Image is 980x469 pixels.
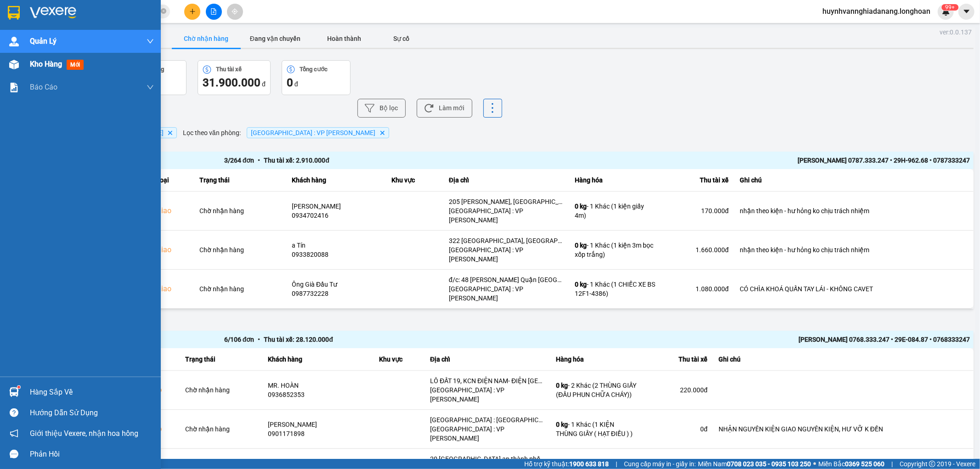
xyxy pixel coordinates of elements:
div: - 2 Khác (2 THÙNG GIẤY (ĐẦU PHUN CHỮA CHÁY)) [556,381,637,399]
img: warehouse-icon [9,387,19,397]
strong: 0369 525 060 [845,460,884,468]
th: Địa chỉ [443,169,569,192]
span: copyright [929,461,935,467]
div: ver: 0.0.137 [940,28,972,37]
div: Phản hồi [30,447,154,461]
span: CÔNG TY TNHH CHUYỂN PHÁT NHANH BẢO AN [80,31,169,48]
strong: PHIẾU DÁN LÊN HÀNG [61,4,182,17]
div: Thu tài xế [648,354,708,365]
span: 0 [287,76,293,89]
button: Đang vận chuyển [241,29,310,48]
div: Ông Già Đầu Tư [292,280,380,289]
div: [PERSON_NAME] 0787.333.247 • 29H-962.68 • 0787333247 [597,155,970,165]
span: Đà Nẵng : VP Thanh Khê [251,129,376,136]
div: [PERSON_NAME] 0768.333.247 • 29E-084.87 • 0768333247 [597,334,970,345]
span: Miền Bắc [818,459,884,469]
span: • [254,157,264,164]
sup: 1 [17,386,20,389]
th: Khu vực [386,169,443,192]
div: 1.080.000 đ [667,284,729,294]
div: 205 [PERSON_NAME], [GEOGRAPHIC_DATA] [449,197,564,206]
div: Chờ nhận hàng [199,284,281,294]
span: 0 kg [575,281,587,288]
div: [GEOGRAPHIC_DATA] : [GEOGRAPHIC_DATA], thôn [GEOGRAPHIC_DATA], [GEOGRAPHIC_DATA], [GEOGRAPHIC_DAT... [430,415,545,424]
span: 0 kg [556,421,568,428]
button: Thu tài xế31.900.000 đ [198,60,271,95]
sup: 245 [941,4,958,11]
div: - 1 Khác (1 KIỆN THÙNG GIẤY ( HẠT ĐIỀU ) ) [556,420,637,438]
span: Kho hàng [30,60,62,68]
span: 0 kg [575,203,587,210]
div: Tổng cước [300,66,328,73]
div: đ [287,75,346,90]
th: Ghi chú [713,348,974,371]
div: MR. HOÀN [268,381,368,390]
span: mới [67,60,84,70]
div: 0936852353 [268,390,368,399]
button: caret-down [958,4,974,20]
div: 0 đ [648,424,708,434]
div: a Tín [292,241,380,250]
img: warehouse-icon [9,60,19,69]
th: Địa chỉ [425,348,550,371]
span: file-add [210,8,217,15]
th: Trạng thái [194,169,286,192]
div: Giao [156,244,189,255]
div: 0987732228 [292,289,380,298]
span: 0 kg [575,242,587,249]
button: Làm mới [417,99,472,118]
span: Hỗ trợ kỹ thuật: [524,459,609,469]
div: Thu tài xế [216,66,242,73]
span: Lọc theo văn phòng : [183,128,241,138]
button: Tổng cước0 đ [282,60,351,95]
div: Chờ nhận hàng [185,424,257,434]
div: [GEOGRAPHIC_DATA] : VP [PERSON_NAME] [430,424,545,443]
div: Hàng sắp về [30,385,154,399]
div: nhận theo kiện - hư hỏng ko chịu trách nhiệm [740,206,968,215]
svg: Delete [167,130,173,136]
div: 6 / 106 đơn Thu tài xế: 28.120.000 đ [224,334,597,345]
th: Trạng thái [180,348,262,371]
span: plus [189,8,196,15]
div: - 1 Khác (1 kiện giấy 4m) [575,202,656,220]
span: Quản Lý [30,35,57,47]
div: [GEOGRAPHIC_DATA] : VP [PERSON_NAME] [449,206,564,225]
th: Ghi chú [734,169,974,192]
button: Hoàn thành [310,29,379,48]
span: 0 kg [556,382,568,389]
th: Khu vực [374,348,425,371]
span: caret-down [963,7,971,16]
span: Giới thiệu Vexere, nhận hoa hồng [30,428,138,439]
span: huynhvannghiadanang.longhoan [815,6,938,17]
div: [PERSON_NAME] [292,202,380,211]
span: Đà Nẵng : VP Thanh Khê, close by backspace [247,127,389,138]
button: Chờ nhận hàng [172,29,241,48]
span: close-circle [161,7,166,16]
strong: 1900 633 818 [569,460,609,468]
button: aim [227,4,243,20]
strong: CSKH: [25,31,49,39]
th: Loại [151,169,194,192]
div: - 1 Khác (1 kiện 3m bọc xốp trắng) [575,241,656,259]
span: down [147,84,154,91]
svg: Delete [380,130,385,136]
div: Chờ nhận hàng [185,385,257,395]
span: 31.900.000 [203,76,261,89]
div: NHẬN NGUYÊN KIỆN GIAO NGUYÊN KIỆN, HƯ VỠ K ĐỀN [719,424,968,434]
button: plus [184,4,200,20]
span: notification [10,429,18,438]
div: 170.000 đ [667,206,729,215]
div: Giao [156,205,189,216]
div: Giao [156,283,189,294]
button: Bộ lọc [357,99,406,118]
div: 1.660.000 đ [667,245,729,254]
div: đ/c: 48 [PERSON_NAME] Quận [GEOGRAPHIC_DATA] [GEOGRAPHIC_DATA] [449,275,564,284]
div: - 1 Khác (1 CHIẾC XE BS 12F1-4386) [575,280,656,298]
div: Chờ nhận hàng [199,245,281,254]
span: close-circle [161,8,166,14]
button: Sự cố [379,29,425,48]
th: Khách hàng [262,348,374,371]
div: đ [203,75,266,90]
div: Chờ nhận hàng [199,206,281,215]
span: Miền Nam [698,459,811,469]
